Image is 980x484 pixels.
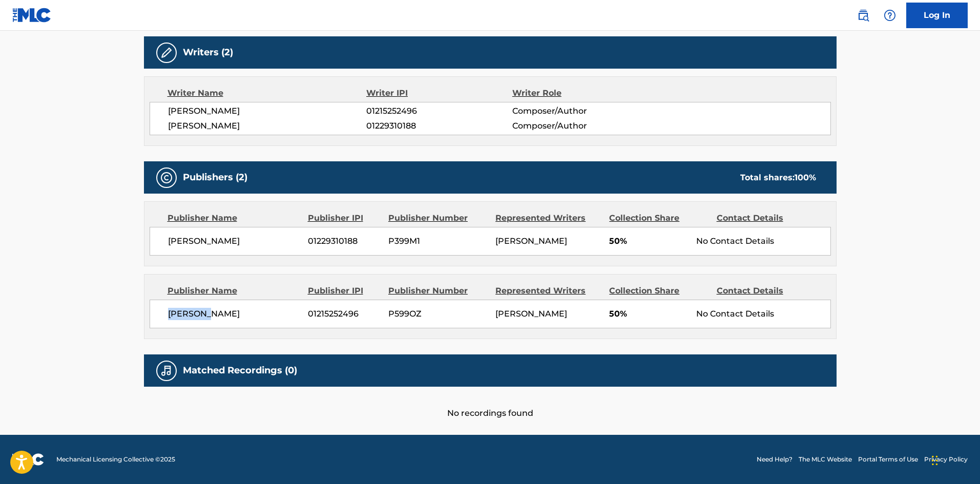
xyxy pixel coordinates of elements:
[717,212,816,224] div: Contact Details
[929,435,980,484] iframe: Chat Widget
[160,365,173,377] img: Matched Recordings
[609,308,689,320] span: 50%
[696,308,830,320] div: No Contact Details
[12,8,52,23] img: MLC Logo
[495,212,601,224] div: Represented Writers
[857,9,869,22] img: search
[388,285,488,297] div: Publisher Number
[609,285,708,297] div: Collection Share
[924,455,968,464] a: Privacy Policy
[858,455,918,464] a: Portal Terms of Use
[495,309,567,319] span: [PERSON_NAME]
[183,365,297,376] h5: Matched Recordings (0)
[853,5,873,26] a: Public Search
[168,105,367,117] span: [PERSON_NAME]
[757,455,793,464] a: Need Help?
[308,285,381,297] div: Publisher IPI
[906,3,968,28] a: Log In
[609,212,708,224] div: Collection Share
[717,285,816,297] div: Contact Details
[308,235,381,247] span: 01229310188
[160,47,173,59] img: Writers
[512,120,645,132] span: Composer/Author
[168,87,367,99] div: Writer Name
[366,120,512,132] span: 01229310188
[932,445,938,476] div: Ziehen
[168,120,367,132] span: [PERSON_NAME]
[308,212,381,224] div: Publisher IPI
[512,105,645,117] span: Composer/Author
[388,235,488,247] span: P399M1
[388,308,488,320] span: P599OZ
[160,172,173,184] img: Publishers
[56,455,175,464] span: Mechanical Licensing Collective © 2025
[366,105,512,117] span: 01215252496
[388,212,488,224] div: Publisher Number
[495,285,601,297] div: Represented Writers
[168,308,301,320] span: [PERSON_NAME]
[12,453,44,466] img: logo
[884,9,896,22] img: help
[512,87,645,99] div: Writer Role
[740,172,816,184] div: Total shares:
[183,47,233,58] h5: Writers (2)
[308,308,381,320] span: 01215252496
[183,172,247,183] h5: Publishers (2)
[799,455,852,464] a: The MLC Website
[168,285,300,297] div: Publisher Name
[696,235,830,247] div: No Contact Details
[168,235,301,247] span: [PERSON_NAME]
[144,387,837,419] div: No recordings found
[495,236,567,246] span: [PERSON_NAME]
[168,212,300,224] div: Publisher Name
[929,435,980,484] div: Chat-Widget
[795,173,816,182] span: 100 %
[609,235,689,247] span: 50%
[366,87,512,99] div: Writer IPI
[880,5,900,26] div: Help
